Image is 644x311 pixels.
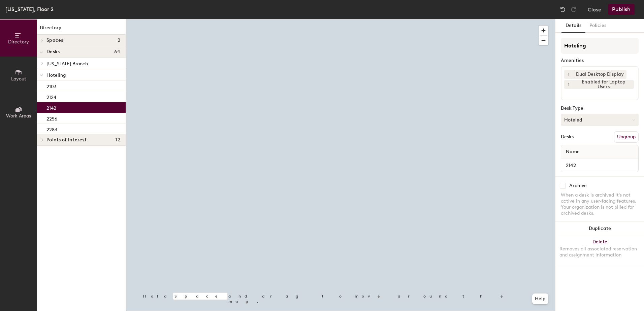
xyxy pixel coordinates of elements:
span: Work Areas [6,113,31,119]
div: When a desk is archived it's not active in any user-facing features. Your organization is not bil... [561,192,639,216]
p: 2103 [46,82,57,90]
div: Enabled for Laptop Users [573,80,634,89]
span: 2 [118,38,120,43]
img: Redo [570,6,577,13]
span: Layout [11,76,26,82]
img: Undo [559,6,566,13]
span: 64 [114,49,120,55]
span: 12 [116,137,120,143]
p: 2124 [46,93,56,100]
div: Desks [561,134,574,140]
p: 2283 [46,125,57,133]
span: Hoteling [46,72,66,78]
span: Points of interest [46,137,87,143]
span: Name [562,146,583,158]
div: Dual Desktop Display [573,70,626,79]
p: 2256 [46,114,57,122]
button: Ungroup [614,131,639,143]
input: Unnamed desk [562,161,637,170]
button: Help [532,293,548,304]
span: 1 [568,81,570,88]
div: Archive [569,183,587,188]
button: Duplicate [555,222,644,235]
button: 1 [564,80,573,89]
span: Desks [46,49,60,55]
div: Amenities [561,58,639,63]
span: 1 [568,71,570,78]
div: Desk Type [561,106,639,111]
p: 2142 [46,103,56,111]
span: [US_STATE] Branch [46,61,88,67]
button: Details [561,19,585,33]
h1: Directory [37,24,126,35]
span: Spaces [46,38,63,43]
button: Hoteled [561,114,639,126]
div: Removes all associated reservation and assignment information [559,246,640,258]
button: 1 [564,70,573,79]
button: DeleteRemoves all associated reservation and assignment information [555,235,644,265]
button: Close [588,4,601,15]
button: Policies [585,19,610,33]
span: Directory [8,39,29,45]
div: [US_STATE], Floor 2 [5,5,54,13]
button: Publish [608,4,635,15]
